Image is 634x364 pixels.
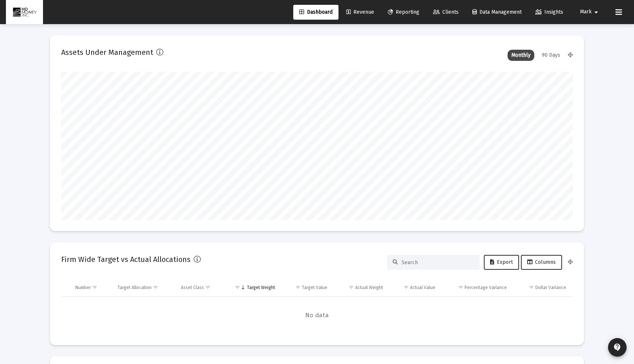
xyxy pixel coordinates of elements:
[61,46,153,58] h2: Assets Under Management
[61,253,191,265] h2: Firm Wide Target vs Actual Allocations
[176,279,225,296] td: Column Asset Class
[280,279,333,296] td: Column Target Value
[382,5,425,20] a: Reporting
[592,5,601,20] mat-icon: arrow_drop_down
[302,285,327,291] div: Target Value
[225,279,280,296] td: Column Target Weight
[535,285,566,291] div: Dollar Variance
[512,279,573,296] td: Column Dollar Variance
[388,279,440,296] td: Column Actual Value
[403,285,409,290] span: Show filter options for column 'Actual Value'
[466,5,528,20] a: Data Management
[490,259,513,265] span: Export
[527,259,556,265] span: Columns
[61,279,573,334] div: Data grid
[388,9,419,15] span: Reporting
[247,285,275,291] div: Target Weight
[538,50,564,61] div: 90 Days
[70,279,112,296] td: Column Number
[205,285,211,290] span: Show filter options for column 'Asset Class'
[427,5,465,20] a: Clients
[508,50,534,61] div: Monthly
[410,285,435,291] div: Actual Value
[75,285,91,291] div: Number
[571,4,610,19] button: Mark
[529,285,534,290] span: Show filter options for column 'Dollar Variance'
[235,285,240,290] span: Show filter options for column 'Target Weight'
[112,279,176,296] td: Column Target Allocation
[402,259,474,266] input: Search
[181,285,204,291] div: Asset Class
[433,9,459,15] span: Clients
[61,311,573,319] span: No data
[465,285,507,291] div: Percentage Variance
[333,279,388,296] td: Column Actual Weight
[153,285,158,290] span: Show filter options for column 'Target Allocation'
[529,5,569,20] a: Insights
[295,285,301,290] span: Show filter options for column 'Target Value'
[299,9,333,15] span: Dashboard
[355,285,383,291] div: Actual Weight
[484,255,519,270] button: Export
[521,255,562,270] button: Columns
[349,285,354,290] span: Show filter options for column 'Actual Weight'
[440,279,512,296] td: Column Percentage Variance
[458,285,463,290] span: Show filter options for column 'Percentage Variance'
[613,343,622,352] mat-icon: contact_support
[118,285,152,291] div: Target Allocation
[580,9,592,15] span: Mark
[346,9,374,15] span: Revenue
[535,9,563,15] span: Insights
[340,5,380,20] a: Revenue
[92,285,98,290] span: Show filter options for column 'Number'
[293,5,339,20] a: Dashboard
[11,5,37,20] img: Dashboard
[472,9,522,15] span: Data Management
